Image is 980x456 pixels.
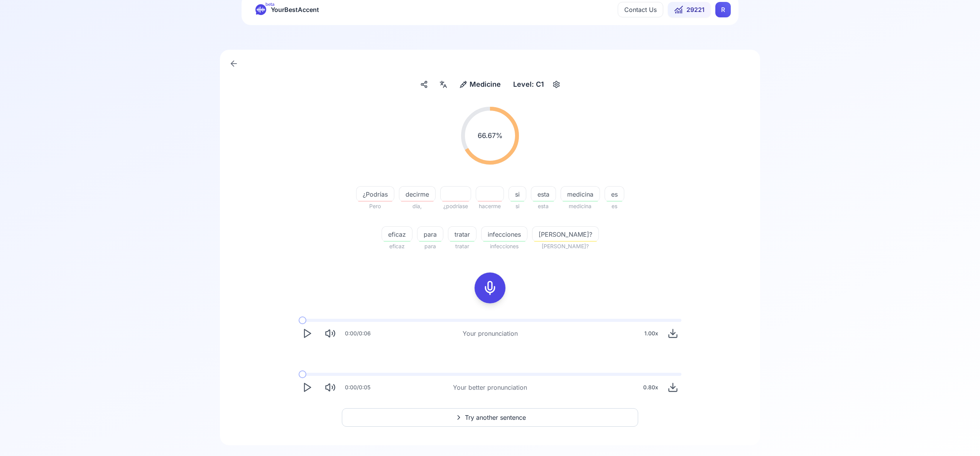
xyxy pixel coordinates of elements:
div: Your pronunciation [463,329,518,338]
button: Mute [322,325,339,342]
span: ¿podríase [440,202,471,211]
button: infecciones [481,226,527,242]
button: Contact Us [618,2,663,17]
button: si [509,186,526,202]
button: RR [715,2,731,17]
span: [PERSON_NAME]? [532,242,599,251]
span: esta [531,202,556,211]
a: betaYourBestAccent [249,4,325,15]
button: para [417,226,443,242]
button: Download audio [664,379,681,396]
span: tratar [448,230,476,239]
button: es [605,186,624,202]
div: 0.80 x [640,380,661,395]
button: medicina [561,186,600,202]
div: Level: C1 [510,77,547,91]
span: medicina [561,202,600,211]
button: eficaz [382,226,412,242]
button: Try another sentence [342,408,638,427]
button: tratar [448,226,476,242]
span: hacerme [476,202,504,211]
span: si [509,190,526,199]
span: Medicine [470,79,501,90]
span: beta [265,1,274,7]
span: si [509,202,526,211]
div: Your better pronunciation [453,383,527,392]
button: 29221 [668,2,711,17]
span: es [605,202,624,211]
div: R [715,2,731,17]
span: es [605,190,624,199]
button: Mute [322,379,339,396]
button: esta [531,186,556,202]
button: Level: C1 [510,77,563,91]
span: 29221 [686,5,705,14]
span: tratar [448,242,476,251]
div: 0:00 / 0:06 [345,330,371,337]
span: infecciones [482,230,527,239]
span: YourBestAccent [271,4,319,15]
span: Pero [356,202,394,211]
div: 1.00 x [641,326,661,341]
button: ¿Podrías [356,186,394,202]
span: [PERSON_NAME]? [532,230,598,239]
span: día, [399,202,436,211]
button: Play [299,325,316,342]
button: Medicine [456,77,504,91]
span: 66.67 % [478,130,503,141]
span: eficaz [382,230,412,239]
span: infecciones [481,242,527,251]
span: para [417,242,443,251]
button: [PERSON_NAME]? [532,226,599,242]
button: Play [299,379,316,396]
span: eficaz [382,242,412,251]
button: decirme [399,186,436,202]
button: Download audio [664,325,681,342]
span: decirme [399,190,435,199]
span: para [417,230,443,239]
span: esta [531,190,556,199]
span: ¿Podrías [357,190,394,199]
span: medicina [561,190,600,199]
span: Try another sentence [465,413,526,422]
div: 0:00 / 0:05 [345,384,370,391]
